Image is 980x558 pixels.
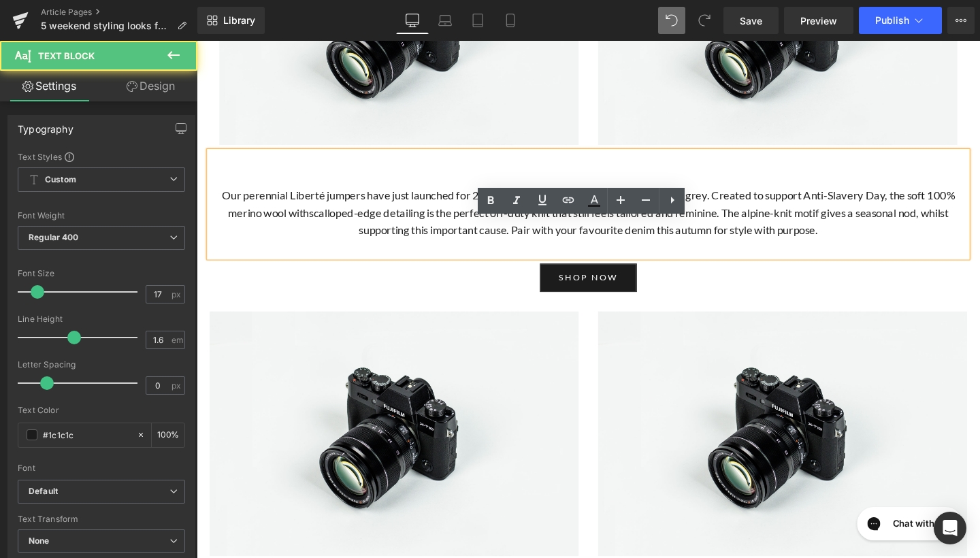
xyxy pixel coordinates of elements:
[45,174,76,186] b: Custom
[171,290,183,299] span: px
[118,174,791,206] span: scalloped-edge detailing is the perfect off-duty knit that still feels tailored and feminine. The...
[152,423,184,447] div: %
[380,242,443,256] span: Shop now
[740,14,762,28] span: Save
[223,14,255,27] span: Library
[361,234,463,264] a: Shop now
[691,7,718,34] button: Redo
[658,7,685,34] button: Undo
[101,71,200,101] a: Design
[38,50,95,61] span: Text Block
[18,406,185,415] div: Text Color
[171,381,183,390] span: px
[18,463,185,473] div: Font
[18,151,185,162] div: Text Styles
[18,314,185,324] div: Line Height
[41,20,171,31] span: 5 weekend styling looks for autumn
[461,7,494,34] a: Tablet
[934,512,966,544] div: Open Intercom Messenger
[947,7,975,34] button: More
[494,7,527,34] a: Mobile
[18,211,185,220] div: Font Weight
[687,485,810,530] iframe: Gorgias live chat messenger
[800,14,837,28] span: Preview
[29,536,50,546] b: None
[14,153,810,209] p: Our perennial Liberté jumpers have just launched for 2025 in two colourways - a mid-blue and soft...
[29,232,79,242] b: Regular 400
[18,514,185,524] div: Text Transform
[784,7,853,34] a: Preview
[875,15,909,26] span: Publish
[197,7,265,34] a: New Library
[41,7,197,18] a: Article Pages
[43,427,130,442] input: Color
[859,7,942,34] button: Publish
[18,116,73,135] div: Typography
[396,7,429,34] a: Desktop
[18,360,185,370] div: Letter Spacing
[18,269,185,278] div: Font Size
[29,486,58,497] i: Default
[429,7,461,34] a: Laptop
[171,335,183,344] span: em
